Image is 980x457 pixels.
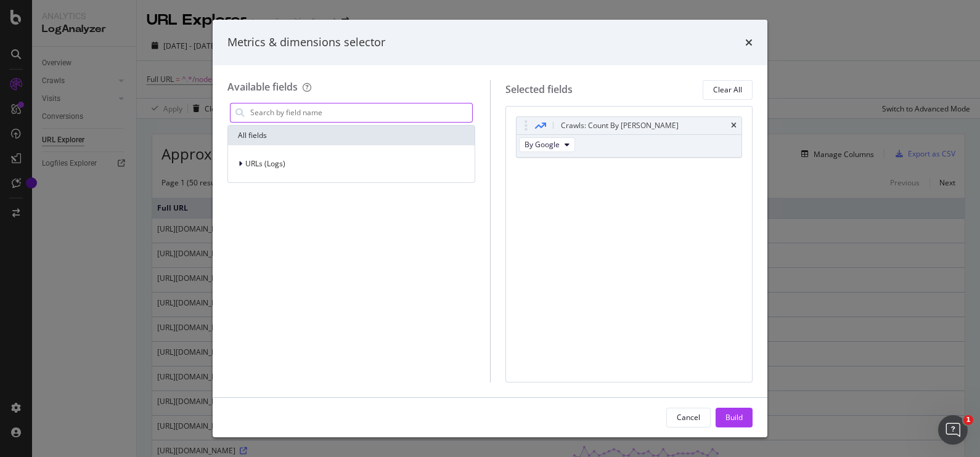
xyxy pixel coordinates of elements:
div: Available fields [227,80,298,94]
div: Selected fields [505,83,573,97]
button: Build [716,408,753,427]
div: All fields [228,126,475,145]
div: times [745,34,753,51]
div: Crawls: Count By [PERSON_NAME]timesBy Google [516,116,743,158]
div: Build [725,412,743,423]
div: Cancel [677,412,700,423]
span: By Google [525,139,560,150]
div: Clear All [713,84,742,95]
iframe: Intercom live chat [938,415,968,445]
span: URLs (Logs) [245,158,285,169]
div: Metrics & dimensions selector [227,34,385,51]
input: Search by field name [249,103,472,122]
div: modal [213,20,767,437]
div: times [731,122,737,129]
button: By Google [519,137,575,152]
div: Crawls: Count By [PERSON_NAME] [561,119,679,132]
button: Cancel [666,408,711,427]
button: Clear All [703,80,753,100]
span: 1 [963,415,973,425]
